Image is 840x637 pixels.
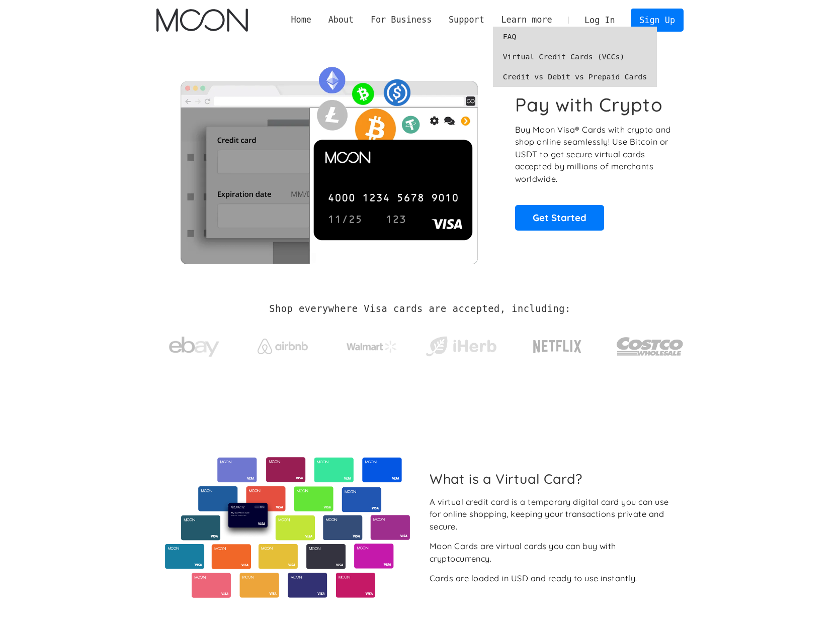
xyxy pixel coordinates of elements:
div: About [320,14,362,26]
div: For Business [362,14,440,26]
div: Learn more [493,14,561,26]
img: Moon Cards let you spend your crypto anywhere Visa is accepted. [156,60,501,264]
a: iHerb [424,324,498,365]
a: Log In [576,9,623,31]
a: ebay [156,321,231,368]
div: Support [449,14,484,26]
img: ebay [169,331,219,363]
a: Sign Up [631,9,683,31]
h2: Shop everywhere Visa cards are accepted, including: [269,303,570,314]
nav: Learn more [493,27,657,87]
img: Airbnb [258,339,308,354]
div: Learn more [501,14,552,26]
a: Virtual Credit Cards (VCCs) [493,47,657,67]
h2: What is a Virtual Card? [430,471,676,487]
a: Netflix [513,324,603,364]
p: Buy Moon Visa® Cards with crypto and shop online seamlessly! Use Bitcoin or USDT to get secure vi... [515,124,673,185]
div: Moon Cards are virtual cards you can buy with cryptocurrency. [430,540,676,565]
a: home [156,9,247,32]
img: Costco [616,328,684,365]
img: iHerb [424,334,498,360]
a: Costco [616,317,684,370]
img: Walmart [347,341,397,353]
img: Netflix [532,334,582,359]
a: Home [283,14,320,26]
a: Airbnb [245,329,320,359]
div: For Business [371,14,432,26]
div: A virtual credit card is a temporary digital card you can use for online shopping, keeping your t... [430,496,676,533]
h1: Pay with Crypto [515,93,663,116]
div: Support [440,14,492,26]
img: Virtual cards from Moon [163,457,411,598]
div: About [328,14,354,26]
a: Get Started [515,205,604,230]
a: Walmart [334,331,409,358]
a: FAQ [493,27,657,47]
a: Credit vs Debit vs Prepaid Cards [493,67,657,87]
img: Moon Logo [156,9,247,32]
div: Cards are loaded in USD and ready to use instantly. [430,572,637,585]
